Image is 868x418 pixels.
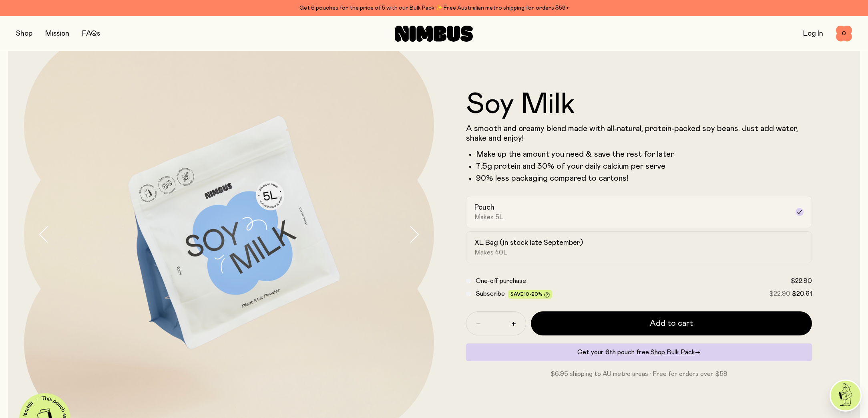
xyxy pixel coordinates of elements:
[476,174,812,183] p: 90% less packaging compared to cartons!
[474,238,583,248] h2: XL Bag (in stock late September)
[466,124,812,143] p: A smooth and creamy blend made with all-natural, protein-packed soy beans. Just add water, shake ...
[803,30,823,37] a: Log In
[476,291,505,297] span: Subscribe
[476,149,812,159] li: Make up the amount you need & save the rest for later
[474,213,504,221] span: Makes 5L
[531,311,812,335] button: Add to cart
[466,90,812,119] h1: Soy Milk
[791,278,812,284] span: $22.90
[82,30,100,37] a: FAQs
[476,162,812,171] li: 7.5g protein and 30% of your daily calcium per serve
[476,278,526,284] span: One-off purchase
[831,381,860,410] img: agent
[474,203,494,212] h2: Pouch
[466,343,812,361] div: Get your 6th pouch free.
[474,248,508,256] span: Makes 40L
[792,291,812,297] span: $20.61
[769,291,790,297] span: $22.90
[650,318,693,329] span: Add to cart
[836,26,852,42] button: 0
[466,369,812,379] p: $6.95 shipping to AU metro areas · Free for orders over $59
[524,292,542,297] span: 10-20%
[510,292,550,298] span: Save
[650,349,701,355] a: Shop Bulk Pack→
[45,30,69,37] a: Mission
[650,349,695,355] span: Shop Bulk Pack
[16,3,852,13] div: Get 6 pouches for the price of 5 with our Bulk Pack ✨ Free Australian metro shipping for orders $59+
